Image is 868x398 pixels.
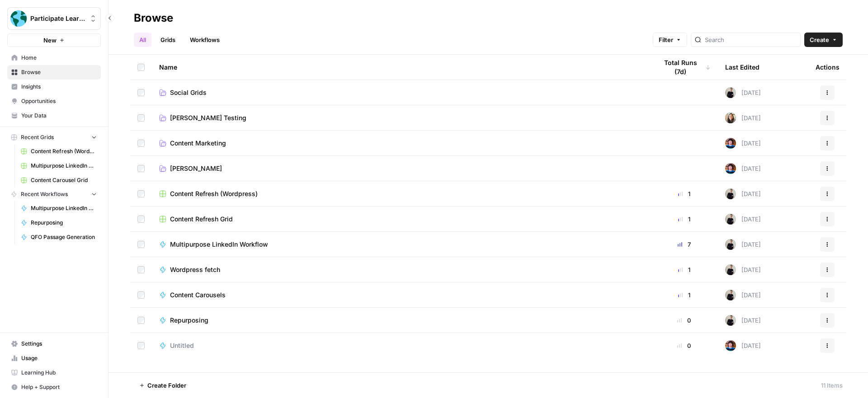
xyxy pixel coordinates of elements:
a: Multipurpose LinkedIn Workflow Grid [17,159,101,173]
span: Multipurpose LinkedIn Workflow [31,204,97,212]
span: Recent Grids [21,133,54,141]
a: Browse [7,65,101,80]
div: [DATE] [725,112,761,123]
a: Content Refresh (Wordpress) [17,144,101,159]
a: [PERSON_NAME] Testing [159,113,643,122]
a: Learning Hub [7,365,101,380]
a: Untitled [159,341,643,350]
a: Content Refresh Grid [159,215,643,224]
span: Untitled [170,341,194,350]
button: Recent Workflows [7,187,101,201]
span: Settings [21,340,97,348]
span: Create [810,35,829,44]
img: Participate Learning Logo [10,10,27,27]
div: 1 [657,189,711,198]
span: New [43,36,57,45]
a: Insights [7,80,101,94]
a: Settings [7,337,101,351]
div: [DATE] [725,290,761,300]
div: [DATE] [725,188,761,199]
a: Grids [155,33,181,47]
span: Participate Learning [30,14,85,23]
img: rzyuksnmva7rad5cmpd7k6b2ndco [725,214,736,225]
img: rzyuksnmva7rad5cmpd7k6b2ndco [725,315,736,326]
div: [DATE] [725,264,761,275]
div: 0 [657,316,711,325]
div: 1 [657,290,711,300]
img: rzyuksnmva7rad5cmpd7k6b2ndco [725,87,736,98]
div: 0 [657,341,711,350]
img: rzyuksnmva7rad5cmpd7k6b2ndco [725,188,736,199]
a: Workflows [184,33,225,47]
a: Repurposing [17,215,101,230]
a: Wordpress fetch [159,265,643,274]
span: Repurposing [170,316,208,325]
span: Opportunities [21,97,97,105]
span: Content Refresh (Wordpress) [170,189,258,198]
span: Usage [21,354,97,362]
div: [DATE] [725,239,761,250]
a: QFO Passage Generation [17,230,101,244]
div: Browse [134,11,173,25]
span: Repurposing [31,219,97,227]
a: All [134,33,151,47]
span: Content Carousel Grid [31,176,97,184]
div: Name [159,55,643,80]
img: rzyuksnmva7rad5cmpd7k6b2ndco [725,239,736,250]
span: Insights [21,83,97,91]
div: Last Edited [725,55,759,80]
span: Create Folder [147,381,186,390]
a: Your Data [7,108,101,123]
div: [DATE] [725,138,761,149]
div: [DATE] [725,340,761,351]
span: Social Grids [170,88,207,97]
button: Create Folder [134,378,192,393]
input: Search [705,35,797,44]
button: Help + Support [7,380,101,394]
div: Actions [816,55,840,80]
img: d1s4gsy8a4mul096yvnrslvas6mb [725,163,736,174]
a: Multipurpose LinkedIn Workflow [159,240,643,249]
span: [PERSON_NAME] [170,164,222,173]
button: Create [804,33,843,47]
a: Usage [7,351,101,365]
span: [PERSON_NAME] Testing [170,113,246,122]
span: Content Marketing [170,139,226,148]
div: [DATE] [725,214,761,225]
span: Content Refresh Grid [170,215,233,224]
a: [PERSON_NAME] [159,164,643,173]
div: [DATE] [725,315,761,326]
div: 7 [657,240,711,249]
img: d1s4gsy8a4mul096yvnrslvas6mb [725,340,736,351]
button: Recent Grids [7,131,101,144]
span: Multipurpose LinkedIn Workflow [170,240,268,249]
a: Repurposing [159,316,643,325]
span: Learning Hub [21,369,97,377]
span: Content Carousels [170,290,226,300]
a: Content Refresh (Wordpress) [159,189,643,198]
a: Content Carousels [159,290,643,300]
span: Browse [21,68,97,76]
span: QFO Passage Generation [31,233,97,241]
div: 11 Items [821,381,843,390]
span: Wordpress fetch [170,265,220,274]
div: 1 [657,215,711,224]
div: Total Runs (7d) [657,55,711,80]
button: Workspace: Participate Learning [7,7,101,30]
a: Home [7,51,101,65]
span: Recent Workflows [21,190,68,198]
div: 1 [657,265,711,274]
span: Filter [659,35,673,44]
img: rzyuksnmva7rad5cmpd7k6b2ndco [725,290,736,300]
img: d1s4gsy8a4mul096yvnrslvas6mb [725,138,736,149]
span: Help + Support [21,383,97,391]
button: Filter [653,33,687,47]
a: Opportunities [7,94,101,108]
div: [DATE] [725,163,761,174]
a: Content Carousel Grid [17,173,101,187]
a: Content Marketing [159,139,643,148]
a: Multipurpose LinkedIn Workflow [17,201,101,215]
div: [DATE] [725,87,761,98]
span: Your Data [21,112,97,120]
span: Content Refresh (Wordpress) [31,147,97,155]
